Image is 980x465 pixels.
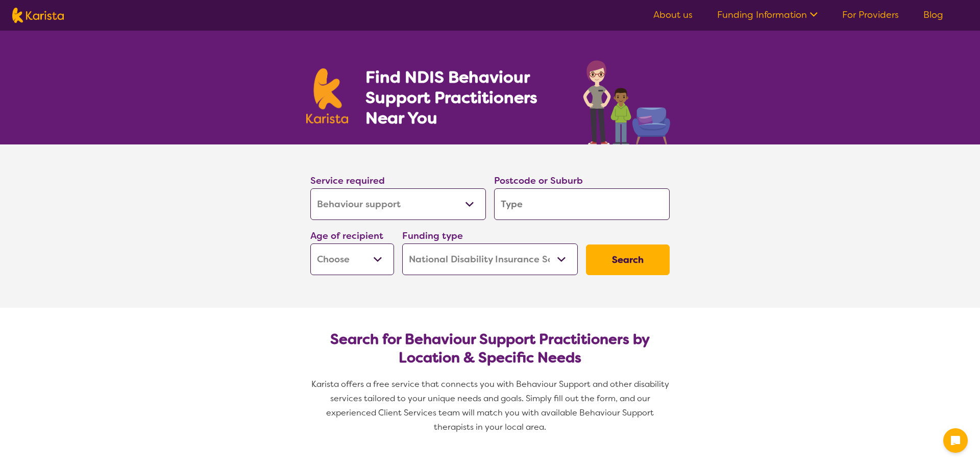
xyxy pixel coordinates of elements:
[310,230,383,242] label: Age of recipient
[318,330,661,367] h2: Search for Behaviour Support Practitioners by Location & Specific Needs
[306,68,348,124] img: Karista logo
[365,67,563,128] h1: Find NDIS Behaviour Support Practitioners Near You
[923,9,943,21] a: Blog
[494,188,670,220] input: Type
[653,9,693,21] a: About us
[580,55,674,144] img: behaviour-support
[494,175,583,187] label: Postcode or Suburb
[12,8,64,23] img: Karista logo
[717,9,818,21] a: Funding Information
[842,9,899,21] a: For Providers
[310,175,385,187] label: Service required
[402,230,463,242] label: Funding type
[586,244,670,275] button: Search
[306,377,674,434] p: Karista offers a free service that connects you with Behaviour Support and other disability servi...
